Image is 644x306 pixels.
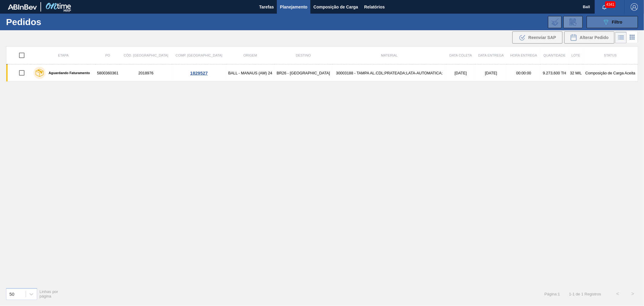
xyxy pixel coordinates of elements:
span: Status [604,54,617,57]
span: Relatórios [364,3,385,11]
label: Aguardando Faturamento [46,71,90,75]
span: Linhas por página [40,289,58,298]
span: Página : 1 [544,292,560,296]
div: Solicitação de Revisão de Pedidos [563,16,583,28]
span: Data entrega [478,54,504,57]
div: Reenviar SAP [512,31,562,44]
button: > [625,286,640,301]
div: 50 [9,291,14,297]
span: Data coleta [450,54,472,57]
span: Destino [296,54,311,57]
span: Lote [572,54,580,57]
td: 32 MIL [569,64,583,82]
button: < [610,286,625,301]
td: 30003188 - TAMPA AL.CDL;PRATEADA;LATA-AUTOMATICA; [332,64,446,82]
span: Cód. [GEOGRAPHIC_DATA] [124,54,168,57]
span: Material [381,54,398,57]
td: Composição de Carga Aceita [583,64,638,82]
span: Filtro [612,20,623,24]
span: 4341 [605,1,616,8]
button: Notificações [595,3,614,11]
img: TNhmsLtSVTkK8tSr43FrP2fwEKptu5GPRR3wAAAABJRU5ErkJggg== [8,4,37,10]
div: Importar Negociações dos Pedidos [548,16,562,28]
span: Hora Entrega [510,54,537,57]
h1: Pedidos [6,18,98,25]
td: BALL - MANAUS (AM) 24 [226,64,274,82]
span: Etapa [58,54,69,57]
span: 1 - 1 de 1 Registros [569,292,601,296]
td: [DATE] [446,64,475,82]
span: Tarefas [259,3,274,11]
span: Composição de Carga [313,3,358,11]
td: 9.273,600 TH [540,64,569,82]
td: [DATE] [475,64,507,82]
td: 2018976 [120,64,172,82]
button: Filtro [587,16,638,28]
span: Reenviar SAP [528,35,556,40]
span: Origem [243,54,257,57]
a: Aguardando Faturamento58003603612018976BALL - MANAUS (AM) 24BR26 - [GEOGRAPHIC_DATA]30003188 - TA... [6,64,638,82]
div: Visão em Lista [615,32,627,43]
span: Quantidade [543,54,566,57]
span: Comp. [GEOGRAPHIC_DATA] [176,54,223,57]
div: Alterar Pedido [564,31,614,44]
span: Planejamento [280,3,307,11]
div: Visão em Cards [627,32,638,43]
td: 00:00:00 [507,64,540,82]
td: BR26 - [GEOGRAPHIC_DATA] [274,64,332,82]
td: 5800360361 [95,64,120,82]
span: PO [105,54,110,57]
div: 1829527 [173,70,225,76]
span: Alterar Pedido [580,35,609,40]
img: Logout [631,3,638,11]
